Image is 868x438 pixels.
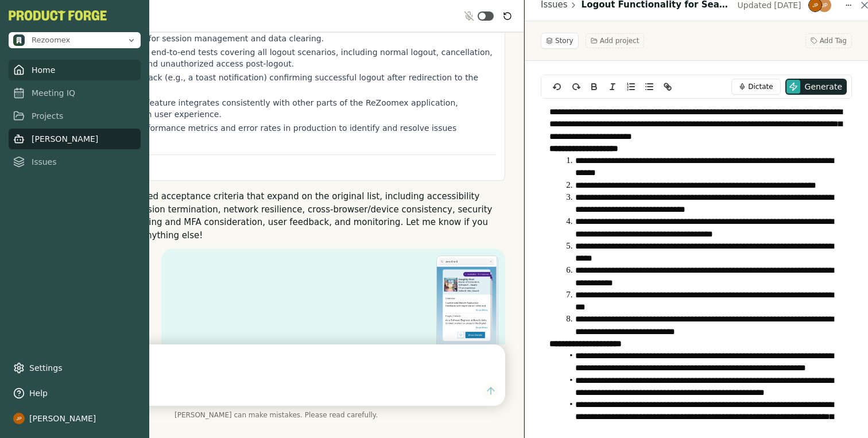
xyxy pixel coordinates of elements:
[483,383,498,399] button: Send message
[69,97,495,120] li: Ensure the logout feature integrates consistently with other parts of the ReZoomex application, p...
[436,255,498,370] img: Screenshot 2025-10-06 at 3.55.18 PM.png
[9,106,141,126] a: Projects
[9,10,107,21] img: Product Forge
[586,33,645,48] button: Add project
[47,410,505,420] span: [PERSON_NAME] can make mistakes. Please read carefully.
[805,33,852,48] button: Add Tag
[785,79,847,95] button: Generate
[57,162,495,171] summary: View original content
[9,83,141,103] a: Meeting IQ
[9,32,141,48] button: Open organization switcher
[541,33,579,49] button: Story
[32,35,70,45] span: Rezoomex
[13,413,25,424] img: profile
[586,80,602,94] button: Bold
[9,358,141,378] a: Settings
[9,152,141,172] a: Issues
[731,79,780,95] button: Dictate
[9,408,141,429] button: [PERSON_NAME]
[660,80,676,94] button: Link
[805,81,842,92] span: Generate
[623,80,639,94] button: Ordered
[69,21,495,44] li: The logout functionality must be implemented using secure, industry-standard libraries and follow...
[600,36,640,45] span: Add project
[478,11,494,21] button: Toggle ambient mode
[9,60,141,80] a: Home
[604,80,621,94] button: Italic
[69,122,495,145] li: Monitor logout performance metrics and error rates in production to identify and resolve issues p...
[820,36,847,45] span: Add Tag
[501,9,514,23] button: Reset conversation
[69,72,495,95] li: Provide user feedback (e.g., a toast notification) confirming successful logout after redirection...
[555,36,573,45] span: Story
[69,46,495,69] li: Include automated end-to-end tests covering all logout scenarios, including normal logout, cancel...
[13,34,25,46] img: Rezoomex
[549,80,565,94] button: undo
[9,10,107,21] button: PF-Logo
[748,82,773,91] span: Dictate
[641,80,657,94] button: Bullet
[47,190,505,242] p: I have generated detailed acceptance criteria that expand on the original list, including accessi...
[9,383,141,404] button: Help
[568,80,584,94] button: redo
[9,129,141,149] a: [PERSON_NAME]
